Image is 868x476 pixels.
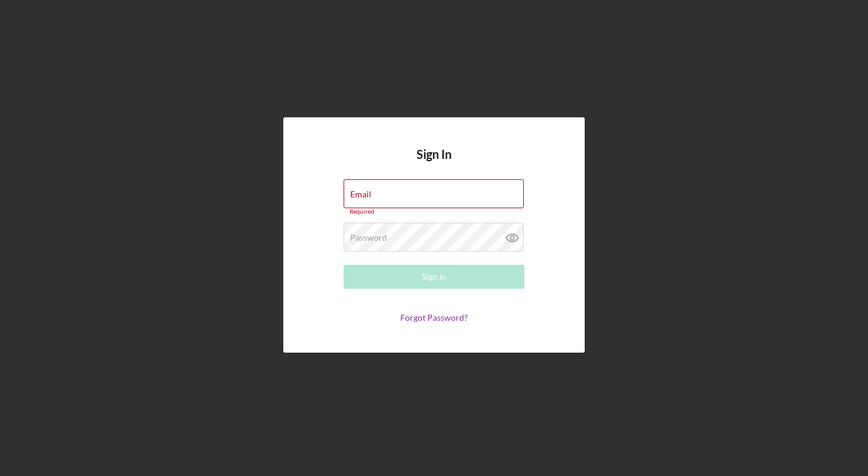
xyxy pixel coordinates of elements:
a: Forgot Password? [400,312,468,323]
button: Sign In [344,265,524,289]
h4: Sign In [417,147,451,179]
label: Email [350,190,371,199]
div: Required [344,208,524,215]
div: Sign In [422,265,447,289]
label: Password [350,233,387,243]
